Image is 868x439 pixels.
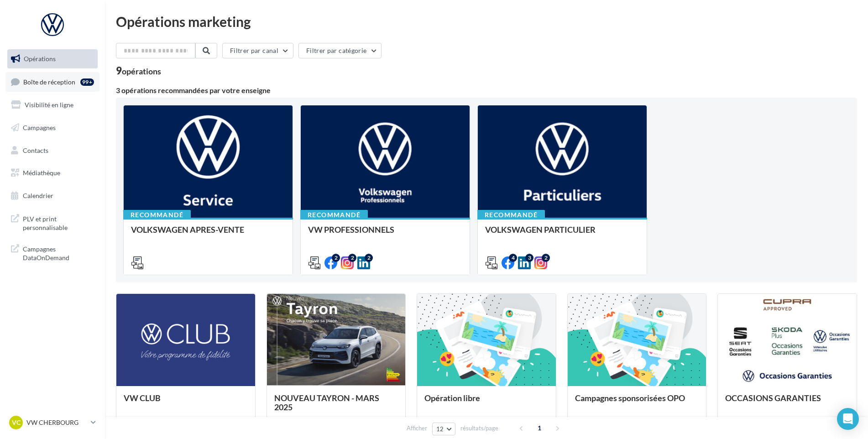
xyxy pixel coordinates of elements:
a: Contacts [5,141,99,160]
div: 2 [332,254,340,262]
a: Boîte de réception99+ [5,72,99,92]
a: Campagnes DataOnDemand [5,239,99,266]
span: VW CLUB [124,393,161,403]
a: PLV et print personnalisable [5,209,99,236]
div: 99+ [80,78,94,86]
a: Calendrier [5,186,99,205]
a: Opérations [5,49,99,68]
span: Boîte de réception [23,78,75,85]
div: 2 [542,254,550,262]
button: Filtrer par catégorie [298,43,382,58]
div: Open Intercom Messenger [837,408,859,430]
div: Opérations marketing [116,15,857,28]
div: opérations [122,67,161,75]
span: Afficher [407,424,427,433]
span: NOUVEAU TAYRON - MARS 2025 [274,393,379,412]
div: Recommandé [123,210,191,220]
p: VW CHERBOURG [26,418,87,427]
div: 3 opérations recommandées par votre enseigne [116,87,857,94]
div: 4 [509,254,517,262]
span: 12 [436,425,444,433]
a: Campagnes [5,118,99,137]
span: Visibilité en ligne [25,101,73,109]
span: Opération libre [424,393,480,403]
span: Contacts [23,146,48,154]
span: VOLKSWAGEN PARTICULIER [485,225,596,235]
span: PLV et print personnalisable [23,213,94,232]
span: Campagnes [23,124,56,131]
span: OCCASIONS GARANTIES [725,393,821,403]
div: 2 [348,254,356,262]
span: Opérations [24,55,56,63]
span: VW PROFESSIONNELS [308,225,394,235]
div: Recommandé [300,210,368,220]
span: Campagnes DataOnDemand [23,243,94,262]
span: résultats/page [460,424,498,433]
span: Médiathèque [23,169,60,177]
div: 3 [525,254,533,262]
div: 9 [116,66,161,76]
span: Campagnes sponsorisées OPO [575,393,685,403]
a: Médiathèque [5,163,99,183]
button: Filtrer par canal [222,43,293,58]
span: 1 [532,421,547,435]
div: Recommandé [477,210,545,220]
div: 2 [365,254,373,262]
a: Visibilité en ligne [5,95,99,115]
a: VC VW CHERBOURG [7,414,98,431]
button: 12 [432,423,455,435]
span: Calendrier [23,192,53,199]
span: VOLKSWAGEN APRES-VENTE [131,225,244,235]
span: VC [12,418,21,427]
